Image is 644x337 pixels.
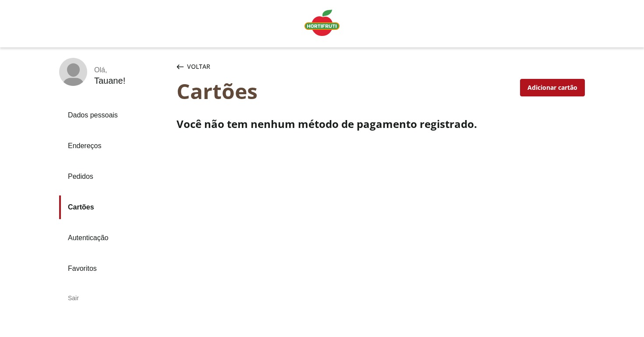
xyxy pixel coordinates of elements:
a: Cartões [59,195,170,219]
img: Logo [304,10,340,36]
span: Você não tem nenhum método de pagamento registrado. [177,117,477,131]
a: Pedidos [59,165,170,188]
a: Logo [301,6,343,41]
a: Dados pessoais [59,103,170,127]
a: Favoritos [59,257,170,280]
div: Tauane ! [94,76,125,86]
a: Endereços [59,134,170,158]
div: Sair [59,287,170,309]
a: Autenticação [59,226,170,250]
div: Adicionar cartão [520,79,584,96]
div: Olá , [94,66,125,74]
div: Cartões [177,79,517,103]
button: Voltar [175,58,212,75]
button: Adicionar cartão [520,79,585,96]
span: Voltar [187,62,210,71]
